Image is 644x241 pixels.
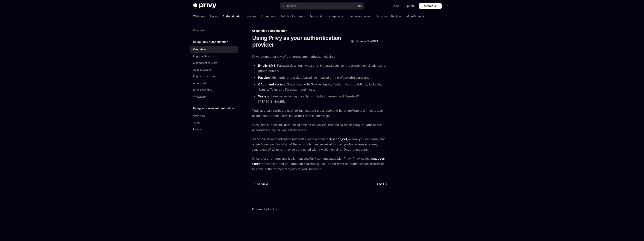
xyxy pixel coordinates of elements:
a: Authentication [223,12,242,21]
a: Dashboard [419,3,442,9]
div: Setup [193,120,201,125]
span: Email [377,182,384,186]
div: Authentication state [193,61,217,65]
span: Your app can configure each of the account types above to be an upfront login method, or as an ac... [252,108,387,118]
a: Welcome [193,12,205,21]
a: Logging users out [190,73,238,80]
a: Demo [392,4,399,8]
li: : Passwordless login via a one-time passcode sent to a user’s email address or phone number. [252,63,387,73]
button: Open in ChatGPT [349,38,381,44]
div: Usage [193,127,201,132]
a: Basics [210,12,218,21]
h5: Using your own authentication [193,106,234,111]
li: : Social login with Google, Apple, Twitter, Discord, GitHub, LinkedIn, Spotify, Telegram, Farcast... [252,82,387,92]
button: Toggle Advanced section [190,80,238,87]
a: Connectors [261,12,276,21]
div: Overview [193,28,205,33]
a: Email [258,64,266,68]
span: All of Privy’s authentication methods create a common , where you can easily find a user’s unique... [252,136,387,152]
h1: Using Privy as your authentication provider [252,34,347,48]
div: Using Privy authentication [252,29,387,33]
span: Dashboard [422,4,436,8]
h5: Using Privy authentication [193,40,228,44]
div: Whitelabel [193,94,206,99]
a: Wallets [247,12,256,21]
span: Overview [255,182,268,186]
div: Login methods [193,54,211,58]
img: dark logo [193,3,216,9]
a: Overview [190,46,238,53]
div: Access tokens [193,67,211,72]
div: Logging users out [193,74,215,79]
a: Passkey [258,76,271,80]
button: Open search [280,3,364,9]
a: Powered by Mintlify [252,207,277,211]
li: : External wallet login via Sign-In With Ethereum and Sign-In With [PERSON_NAME]. [252,94,387,104]
a: Access tokens [190,66,238,73]
a: SMS [269,64,275,68]
div: UI components [193,88,212,92]
button: Toggle dark mode [445,3,451,9]
div: Search... [287,4,298,8]
span: ⌘ K [358,4,362,7]
a: Overview [190,112,238,119]
a: Security [376,12,387,21]
a: MFA [280,123,286,127]
a: Policies & controls [281,12,305,21]
a: Overview [253,182,268,186]
strong: or [258,64,275,68]
a: Setup [190,119,238,126]
a: user object [330,137,347,141]
a: Authentication state [190,60,238,66]
a: Wallets [258,94,269,98]
a: User management [348,12,372,21]
a: UI components [190,87,238,93]
div: Advanced [193,81,206,85]
li: : Biometric or passkey-based login based on the WebAuthn standard. [252,75,387,80]
a: OAuth and socials [258,82,285,86]
a: Support [404,4,414,8]
a: API reference [406,12,424,21]
button: Toggle Login methods section [190,53,238,60]
span: Privy also supports for taking actions on wallets, enhancing the security of your users’ accounts... [252,122,387,133]
a: Usage [190,126,238,133]
span: Once a user of your application successfully authenticates with Privy, Privy issues an for the us... [252,156,387,172]
a: Recipes [391,12,402,21]
a: Overview [190,27,238,34]
a: Transaction management [309,12,343,21]
div: Overview [193,47,206,52]
a: Whitelabel [190,93,238,100]
span: Open in ChatGPT [356,39,379,43]
div: Overview [193,114,205,118]
span: Privy offers a variety of authentication methods, including: [252,54,387,59]
a: Email [377,182,387,186]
